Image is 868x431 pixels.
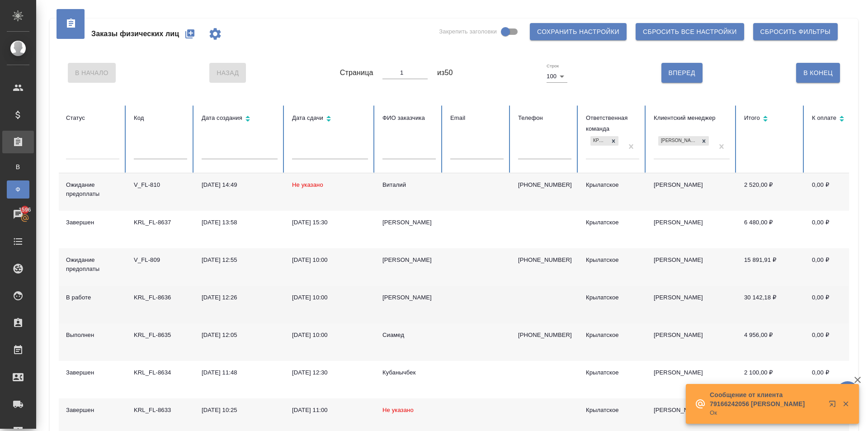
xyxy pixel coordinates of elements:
button: Сохранить настройки [530,23,627,40]
div: Сортировка [292,113,368,126]
button: Создать [179,23,201,45]
p: [PHONE_NUMBER] [518,331,571,340]
div: Сортировка [744,113,797,126]
span: 1596 [13,205,36,214]
div: [DATE] 10:00 [292,256,368,265]
label: Строк [547,64,559,68]
div: [DATE] 11:48 [202,368,278,377]
div: Крылатское [586,180,639,189]
span: Не указано [382,407,414,413]
td: 6 480,00 ₽ [737,211,805,248]
p: Сообщение от клиента 79166242056 [PERSON_NAME] [710,390,823,408]
div: KRL_FL-8633 [134,406,187,415]
div: Крылатское [586,218,639,227]
div: Крылатское [586,293,639,302]
td: 2 520,00 ₽ [737,173,805,211]
div: ФИО заказчика [382,113,436,123]
p: [PHONE_NUMBER] [518,256,571,265]
span: Ф [11,185,25,194]
p: [PHONE_NUMBER] [518,180,571,189]
div: [PERSON_NAME] [382,218,436,227]
td: [PERSON_NAME] [646,323,737,361]
span: Страница [340,67,373,78]
td: 4 956,00 ₽ [737,323,805,361]
div: Сиамед [382,331,436,340]
p: Ок [710,408,823,417]
div: [DATE] 14:49 [202,180,278,189]
span: Сбросить все настройки [643,26,737,38]
div: [DATE] 12:26 [202,293,278,302]
div: KRL_FL-8634 [134,368,187,377]
div: Сортировка [202,113,278,126]
td: [PERSON_NAME] [646,361,737,398]
div: Завершен [66,218,119,227]
div: Кубанычбек [382,368,436,377]
div: Статус [66,113,119,123]
span: Вперед [669,67,695,79]
div: Ответственная команда [586,113,639,134]
div: [DATE] 15:30 [292,218,368,227]
div: Email [450,113,504,123]
div: [DATE] 13:58 [202,218,278,227]
div: Телефон [518,113,571,123]
div: [PERSON_NAME] [658,136,699,146]
div: [PERSON_NAME] [382,256,436,265]
div: [PERSON_NAME] [382,293,436,302]
button: Вперед [661,63,703,83]
span: В Конец [803,67,833,79]
div: [DATE] 11:00 [292,406,368,415]
button: В Конец [796,63,840,83]
div: V_FL-809 [134,256,187,265]
td: [PERSON_NAME] [646,211,737,248]
button: Сбросить все настройки [636,23,744,40]
div: [DATE] 12:30 [292,368,368,377]
div: KRL_FL-8637 [134,218,187,227]
div: KRL_FL-8636 [134,293,187,302]
button: 🙏 [836,381,859,404]
div: Крылатское [586,331,639,340]
a: Ф [7,180,29,199]
span: Сбросить фильтры [760,26,830,38]
div: KRL_FL-8635 [134,331,187,340]
div: V_FL-810 [134,180,187,189]
span: Заказы физических лиц [91,28,179,39]
div: Ожидание предоплаты [66,180,119,199]
div: Завершен [66,406,119,415]
div: Ожидание предоплаты [66,256,119,274]
span: Не указано [292,181,323,188]
div: Крылатское [590,136,609,146]
div: Клиентский менеджер [654,113,730,123]
td: 30 142,18 ₽ [737,286,805,323]
td: [PERSON_NAME] [646,248,737,286]
a: В [7,158,29,176]
div: Крылатское [586,256,639,265]
div: Виталий [382,180,436,189]
td: 15 891,91 ₽ [737,248,805,286]
span: В [11,162,25,171]
div: [DATE] 10:00 [292,293,368,302]
span: из 50 [437,67,453,78]
button: Закрыть [836,400,855,408]
td: [PERSON_NAME] [646,286,737,323]
div: Сортировка [812,113,865,126]
div: В работе [66,293,119,302]
div: Крылатское [586,406,639,415]
div: Крылатское [586,368,639,377]
a: 1596 [2,203,34,226]
div: [DATE] 12:05 [202,331,278,340]
span: Сохранить настройки [537,26,619,38]
td: 2 100,00 ₽ [737,361,805,398]
span: Закрепить заголовки [439,27,497,36]
div: 100 [547,70,567,83]
div: [DATE] 10:25 [202,406,278,415]
td: [PERSON_NAME] [646,173,737,211]
div: Завершен [66,368,119,377]
button: Сбросить фильтры [753,23,838,40]
div: [DATE] 12:55 [202,256,278,265]
div: Выполнен [66,331,119,340]
div: [DATE] 10:00 [292,331,368,340]
div: Код [134,113,187,123]
button: Открыть в новой вкладке [823,395,845,417]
